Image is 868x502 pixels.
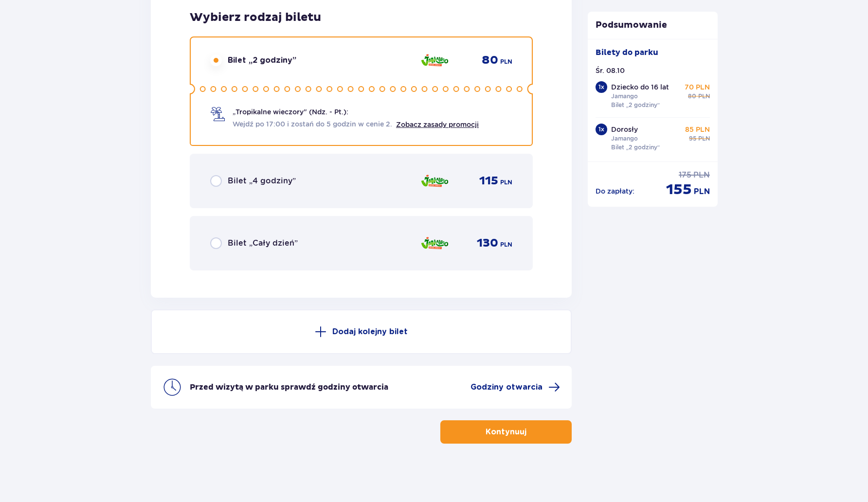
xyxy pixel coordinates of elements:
[611,82,669,92] p: Dziecko do 16 lat
[228,238,298,249] span: Bilet „Cały dzień”
[396,121,479,128] a: Zobacz zasady promocji
[482,53,498,68] span: 80
[588,19,718,31] p: Podsumowanie
[190,10,321,25] h3: Wybierz rodzaj biletu
[470,382,542,393] span: Godziny otwarcia
[479,174,498,188] span: 115
[500,57,512,66] span: PLN
[679,170,691,180] span: 175
[611,92,638,101] p: Jamango
[693,170,710,180] span: PLN
[666,180,692,199] span: 155
[611,101,660,109] p: Bilet „2 godziny”
[233,107,348,117] span: „Tropikalne wieczory" (Ndz. - Pt.):
[228,176,296,186] span: Bilet „4 godziny”
[332,326,408,337] p: Dodaj kolejny bilet
[596,124,607,135] div: 1 x
[596,66,625,75] p: Śr. 08.10
[611,125,638,134] p: Dorosły
[440,420,572,444] button: Kontynuuj
[694,186,710,197] span: PLN
[470,381,560,393] a: Godziny otwarcia
[689,134,696,143] span: 95
[500,178,512,187] span: PLN
[688,92,696,101] span: 80
[698,92,710,101] span: PLN
[228,55,296,66] span: Bilet „2 godziny”
[477,236,498,251] span: 130
[420,233,449,253] img: Jamango
[190,382,388,393] p: Przed wizytą w parku sprawdź godziny otwarcia
[420,171,449,191] img: Jamango
[685,82,710,92] p: 70 PLN
[420,50,449,71] img: Jamango
[486,427,526,437] p: Kontynuuj
[500,240,512,249] span: PLN
[611,143,660,152] p: Bilet „2 godziny”
[698,134,710,143] span: PLN
[596,47,658,58] p: Bilety do parku
[151,309,572,354] button: Dodaj kolejny bilet
[611,134,638,143] p: Jamango
[685,125,710,134] p: 85 PLN
[596,186,634,196] p: Do zapłaty :
[596,81,607,93] div: 1 x
[233,119,392,129] span: Wejdź po 17:00 i zostań do 5 godzin w cenie 2.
